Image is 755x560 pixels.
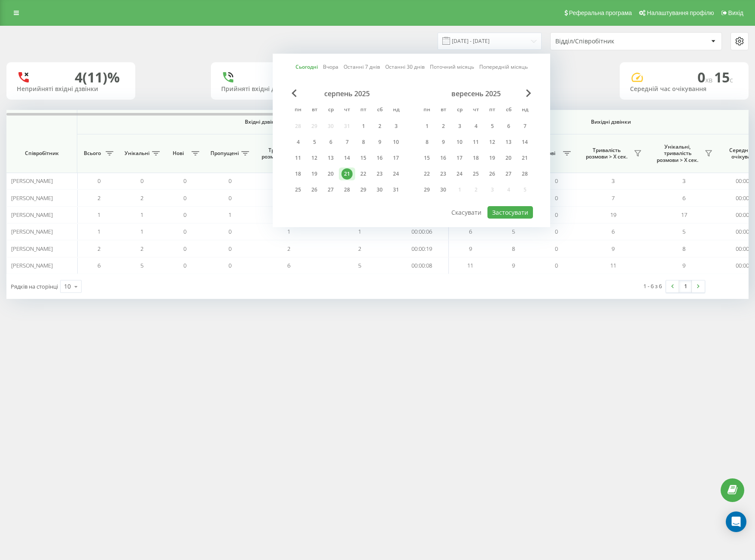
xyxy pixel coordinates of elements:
div: сб 9 серп 2025 р. [371,136,388,149]
div: нд 10 серп 2025 р. [388,136,404,149]
td: 00:00:19 [395,240,449,257]
span: Всього [82,150,103,157]
div: 23 [374,168,385,180]
span: 1 [97,211,100,219]
div: 10 [64,282,71,291]
div: 31 [390,184,402,195]
span: 11 [610,262,616,269]
span: [PERSON_NAME] [11,211,53,219]
a: Поточний місяць [430,63,474,71]
div: 4 (11)% [75,69,120,85]
div: вт 2 вер 2025 р. [435,120,451,133]
div: пн 8 вер 2025 р. [419,136,435,149]
div: 16 [374,152,385,164]
span: 1 [140,228,143,235]
span: 0 [555,245,558,253]
div: 12 [309,152,320,164]
span: Вхідні дзвінки [100,119,426,125]
a: 1 [679,280,692,292]
div: сб 27 вер 2025 р. [500,167,517,180]
span: Вихід [728,9,743,16]
span: 0 [183,245,186,253]
div: чт 25 вер 2025 р. [468,167,484,180]
span: 0 [183,262,186,269]
span: 9 [512,262,515,269]
div: сб 6 вер 2025 р. [500,120,517,133]
div: вересень 2025 [419,89,533,98]
span: 0 [140,177,143,185]
span: 6 [287,262,290,269]
span: [PERSON_NAME] [11,228,53,235]
div: 26 [309,184,320,195]
span: Унікальні [125,150,149,157]
a: Попередній місяць [479,63,528,71]
a: Вчора [323,63,338,71]
span: Рядків на сторінці [11,283,58,290]
div: 19 [487,152,498,164]
div: ср 6 серп 2025 р. [323,136,339,149]
span: 11 [467,262,473,269]
div: нд 24 серп 2025 р. [388,167,404,180]
div: 14 [519,137,530,148]
div: 25 [470,168,481,180]
span: 1 [228,211,231,219]
div: 17 [454,152,465,164]
div: 17 [390,152,402,164]
span: 6 [612,228,615,235]
div: 2 [438,121,449,132]
td: 00:00:06 [395,223,449,240]
div: 13 [325,152,336,164]
span: Previous Month [292,89,297,97]
span: 0 [697,68,714,86]
div: 4 [470,121,481,132]
abbr: середа [324,104,337,117]
span: Налаштування профілю [647,9,714,16]
div: сб 30 серп 2025 р. [371,183,388,196]
div: вт 19 серп 2025 р. [306,167,323,180]
span: Унікальні, тривалість розмови > Х сек. [653,143,702,164]
div: 1 - 6 з 6 [643,282,662,290]
div: сб 2 серп 2025 р. [371,120,388,133]
span: 3 [682,177,685,185]
div: пт 8 серп 2025 р. [355,136,371,149]
span: c [730,75,733,85]
span: 2 [140,245,143,253]
abbr: субота [373,104,386,117]
div: 28 [519,168,530,180]
div: чт 28 серп 2025 р. [339,183,355,196]
div: 29 [421,184,432,195]
div: Відділ/Співробітник [555,38,658,45]
abbr: п’ятниця [357,104,370,117]
span: [PERSON_NAME] [11,245,53,253]
span: [PERSON_NAME] [11,177,53,185]
div: чт 14 серп 2025 р. [339,152,355,164]
button: Скасувати [447,206,486,219]
div: 9 [438,137,449,148]
div: 9 [374,137,385,148]
div: 4 [292,137,304,148]
span: 0 [183,194,186,202]
div: 24 [390,168,402,180]
div: 15 [421,152,432,164]
span: 7 [612,194,615,202]
span: 0 [228,194,231,202]
span: 2 [287,245,290,253]
span: 5 [140,262,143,269]
span: Тривалість розмови > Х сек. [582,147,631,160]
span: 8 [682,245,685,253]
abbr: понеділок [420,104,433,117]
div: 7 [341,137,353,148]
div: пт 26 вер 2025 р. [484,167,500,180]
div: пт 1 серп 2025 р. [355,120,371,133]
span: 9 [469,245,472,253]
div: 5 [309,137,320,148]
span: Співробітник [14,150,70,157]
div: Неприйняті вхідні дзвінки [17,85,125,93]
div: 1 [421,121,432,132]
span: хв [705,75,714,85]
div: пт 22 серп 2025 р. [355,167,371,180]
button: Застосувати [487,206,533,219]
span: 2 [97,194,100,202]
div: вт 30 вер 2025 р. [435,183,451,196]
div: 6 [325,137,336,148]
